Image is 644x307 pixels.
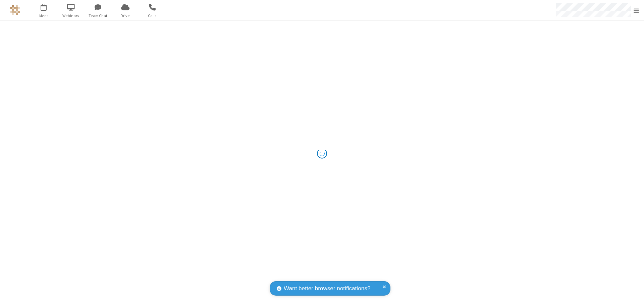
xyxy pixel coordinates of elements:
[284,284,370,293] span: Want better browser notifications?
[31,13,56,19] span: Meet
[58,13,84,19] span: Webinars
[86,13,111,19] span: Team Chat
[140,13,165,19] span: Calls
[113,13,138,19] span: Drive
[10,5,20,15] img: QA Selenium DO NOT DELETE OR CHANGE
